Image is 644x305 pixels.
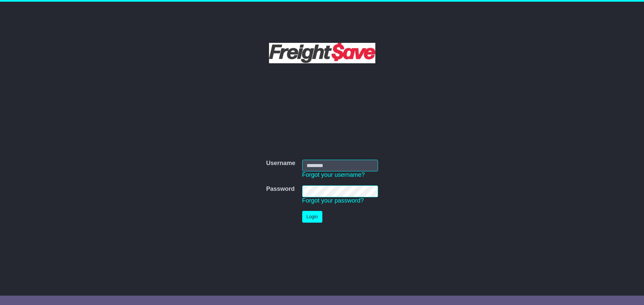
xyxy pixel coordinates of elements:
a: Forgot your username? [302,171,365,178]
img: Freight Save [269,43,375,63]
label: Username [266,160,295,167]
label: Password [266,185,294,193]
a: Forgot your password? [302,197,364,204]
button: Login [302,211,322,223]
